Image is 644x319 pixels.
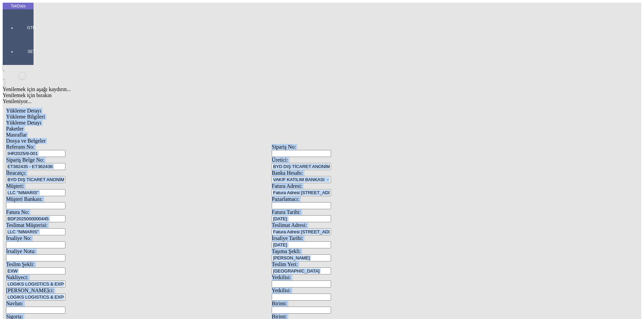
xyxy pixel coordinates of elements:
span: Banka Hesabı: [272,170,303,176]
div: TekData [3,3,34,9]
span: SET [21,49,42,54]
span: Müşteri Bankası: [6,196,43,202]
span: GTM [21,25,42,30]
span: Referans No: [6,144,35,150]
span: Yükleme Detayı [6,120,41,126]
span: Teslim Şekli: [6,261,35,267]
span: Paketler [6,126,23,132]
span: Taşıma Şekli: [272,248,301,254]
span: Yükleme Bilgileri [6,114,45,119]
span: Sipariş Belge No: [6,157,44,163]
span: Fatura No: [6,209,29,215]
span: Nakliyeci: [6,274,29,280]
div: Yenilemek için bırakın [3,92,541,98]
span: İhracatçı: [6,170,26,176]
span: Fatura Tarihi: [272,209,301,215]
span: Birimi: [272,301,287,306]
span: Üretici: [272,157,288,163]
span: Dosya ve Belgeler [6,138,46,144]
span: Navlun: [6,301,23,306]
span: Teslim Yeri: [272,261,298,267]
div: Yenilemek için aşağı kaydırın... [3,86,541,92]
span: Pazarlamacı: [272,196,300,202]
span: Fatura Adresi: [272,183,302,189]
span: Müşteri: [6,183,24,189]
span: Teslimat Müşterisi: [6,222,48,228]
div: Yenileniyor... [3,98,541,104]
span: Yetkilisi: [272,288,291,293]
span: Masraflar [6,132,27,138]
span: Yetkilisi: [272,274,291,280]
span: İrsaliye No: [6,235,32,241]
span: İrsaliye Tarihi: [272,235,303,241]
span: İrsaliye Notu: [6,248,36,254]
span: [PERSON_NAME]ci: [6,288,54,293]
span: Teslimat Adresi: [272,222,307,228]
span: Sipariş No: [272,144,296,150]
span: Yükleme Detayı [6,108,41,113]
